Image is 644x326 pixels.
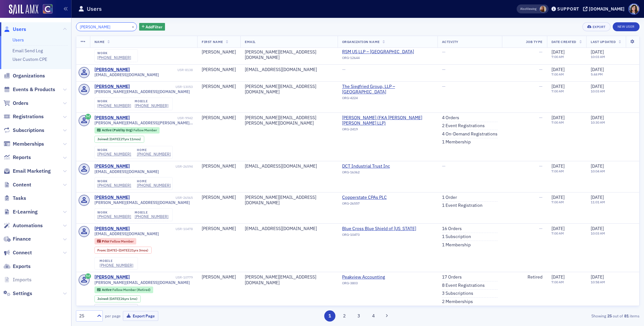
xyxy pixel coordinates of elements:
span: Date Created [551,40,576,44]
div: Showing out of items [456,313,640,319]
button: 1 [324,310,335,322]
span: Events & Products [13,86,55,93]
div: [EMAIL_ADDRESS][DOMAIN_NAME] [245,226,333,232]
span: Baker Tilly (FKA Moss Adams LLP) [342,115,433,126]
a: 4 Orders [442,115,459,121]
time: 7:00 AM [551,231,564,235]
div: work [97,148,131,152]
a: Registrations [4,113,44,120]
div: home [137,148,171,152]
div: – (21yrs 3mos) [107,248,148,252]
time: 7:00 AM [551,55,564,59]
a: 17 Orders [442,274,462,280]
div: [PHONE_NUMBER] [137,152,171,156]
strong: 81 [623,313,630,319]
div: [EMAIL_ADDRESS][DOMAIN_NAME] [245,67,333,73]
a: [PERSON_NAME] [94,226,130,232]
time: 7:00 AM [551,120,564,125]
a: E-Learning [4,208,38,215]
div: ORG-12644 [342,55,414,62]
div: work [97,211,131,214]
a: DCT Industrial Trust Inc [342,163,400,169]
span: [EMAIL_ADDRESS][DOMAIN_NAME] [94,169,159,174]
span: Fellow Member [133,128,157,132]
span: [DATE] [109,137,119,141]
span: [PERSON_NAME][EMAIL_ADDRESS][DOMAIN_NAME] [94,89,190,94]
div: ORG-26557 [342,201,400,208]
a: [PERSON_NAME] [94,84,130,90]
button: Export Page [123,311,158,321]
button: 4 [368,310,379,322]
a: The Siegfried Group, LLP – [GEOGRAPHIC_DATA] [342,84,433,95]
button: 3 [353,310,364,322]
time: 7:00 AM [551,89,564,93]
a: Imports [4,276,32,283]
div: work [97,51,131,55]
a: 2 Memberships [442,299,473,305]
a: New User [613,22,640,31]
div: [PHONE_NUMBER] [97,214,131,219]
div: USR-26565 [131,196,193,200]
a: [PERSON_NAME] (FKA [PERSON_NAME] [PERSON_NAME] LLP) [342,115,433,126]
a: Automations [4,222,43,229]
a: Organizations [4,72,45,79]
span: [DATE] [107,248,117,252]
div: [EMAIL_ADDRESS][DOMAIN_NAME] [245,163,333,169]
span: Orders [13,100,28,107]
a: [PHONE_NUMBER] [135,214,168,219]
a: Memberships [4,141,44,148]
div: work [97,179,131,183]
a: Exports [4,263,31,270]
div: (27yrs 11mos) [109,137,141,141]
a: SailAMX [9,4,38,15]
span: Exports [13,263,31,270]
span: Activity [442,40,459,44]
div: ORG-16362 [342,170,400,177]
div: [PERSON_NAME] [202,115,236,121]
div: mobile [135,211,168,214]
time: 10:04 AM [591,169,605,173]
span: Active (Paid by Org) [102,128,133,132]
span: Imports [13,276,32,283]
a: [PERSON_NAME] [94,67,130,73]
span: — [442,67,446,72]
a: View Homepage [38,4,53,15]
div: Active: Active: Fellow Member (Retired) [94,286,154,293]
a: [PHONE_NUMBER] [97,152,131,156]
span: — [442,49,446,55]
a: [PERSON_NAME] [94,195,130,200]
div: Active (Paid by Org): Active (Paid by Org): Fellow Member [94,127,160,134]
a: [PHONE_NUMBER] [135,103,168,108]
div: USR-26594 [131,164,193,169]
span: [EMAIL_ADDRESS][DOMAIN_NAME] [94,231,159,236]
span: — [539,49,543,55]
button: [DOMAIN_NAME] [583,7,627,11]
div: [PERSON_NAME] [202,84,236,90]
a: Content [4,181,31,188]
a: Events & Products [4,86,55,93]
time: 5:44 PM [591,72,603,76]
time: 7:00 AM [551,169,564,173]
div: Prior: Prior: Fellow Member [94,238,137,244]
a: [PHONE_NUMBER] [137,183,171,188]
span: E-Learning [13,208,38,215]
div: USR-10478 [131,227,193,231]
div: [PERSON_NAME] [202,67,236,73]
span: Active [102,287,112,292]
span: Users [13,26,26,33]
button: × [130,24,136,29]
div: work [97,99,131,103]
a: Reports [4,154,31,161]
span: Fellow Member [110,239,134,243]
span: [DATE] [591,115,604,120]
div: Joined: 1997-09-30 00:00:00 [94,136,144,143]
a: User Custom CPE [12,56,47,62]
div: Support [557,6,579,12]
span: Reports [13,154,31,161]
